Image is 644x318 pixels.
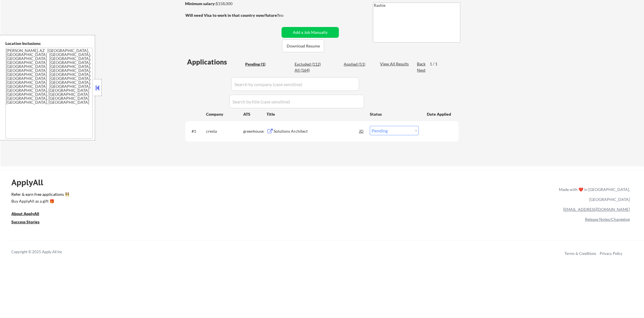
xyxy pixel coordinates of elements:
a: Buy ApplyAll as a gift 🎁 [11,198,68,205]
div: Next [417,67,426,73]
div: 1 / 1 [430,61,443,67]
a: Release Notes/Changelog [585,217,630,222]
div: Location Inclusions: [5,41,93,46]
u: About ApplyAll [11,211,39,216]
div: All (164) [295,67,323,73]
div: Applied (51) [344,61,372,67]
div: greenhouse [243,128,267,134]
div: Title [267,111,364,117]
div: JD [359,126,364,136]
button: Download Resume [282,40,324,52]
div: ATS [243,111,267,117]
div: View All Results [380,61,410,67]
u: Success Stories [11,219,39,224]
a: Terms & Conditions [565,251,596,256]
div: Applications [187,59,243,65]
div: cresta [206,128,243,134]
div: Excluded (112) [295,61,323,67]
div: Status [370,109,419,119]
button: Add a Job Manually [282,27,339,38]
input: Search by title (case sensitive) [229,95,364,108]
div: Made with ❤️ in [GEOGRAPHIC_DATA], [GEOGRAPHIC_DATA] [557,184,630,204]
div: no [279,13,295,18]
a: [EMAIL_ADDRESS][DOMAIN_NAME] [563,207,630,212]
input: Search by company (case sensitive) [231,77,359,91]
strong: Minimum salary: [185,1,216,6]
a: Privacy Policy [600,251,622,256]
a: Refer & earn free applications 👯‍♀️ [11,192,440,198]
div: Company [206,111,243,117]
strong: Will need Visa to work in that country now/future?: [185,13,280,18]
div: $158,000 [185,1,280,7]
a: Success Stories [11,219,47,226]
div: Pending (1) [245,61,274,67]
div: Copyright © 2025 Apply All Inc [11,249,77,255]
div: #1 [192,128,202,134]
div: ApplyAll [11,178,50,187]
div: Solutions Architect [274,128,359,134]
div: Buy ApplyAll as a gift 🎁 [11,199,68,203]
a: About ApplyAll [11,211,47,218]
div: Date Applied [427,111,452,117]
div: Back [417,61,426,67]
